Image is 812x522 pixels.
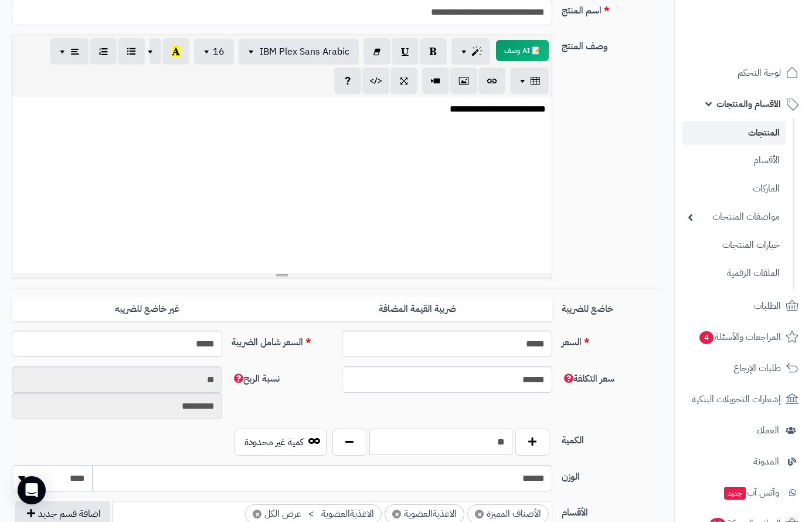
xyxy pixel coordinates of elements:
[724,487,746,500] span: جديد
[754,298,781,314] span: الطلبات
[733,360,781,376] span: طلبات الإرجاع
[557,35,667,53] label: وصف المنتج
[682,323,805,351] a: المراجعات والأسئلة4
[682,292,805,320] a: الطلبات
[682,176,786,201] a: الماركات
[475,510,484,518] span: ×
[682,59,805,87] a: لوحة التحكم
[682,447,805,476] a: المدونة
[562,372,614,386] span: سعر التكلفة
[496,40,549,61] button: 📝 AI وصف
[723,484,779,501] span: وآتس آب
[682,204,786,230] a: مواصفات المنتجات
[682,354,805,382] a: طلبات الإرجاع
[18,476,46,504] div: Open Intercom Messenger
[699,331,714,344] span: 4
[392,510,401,518] span: ×
[753,453,779,470] span: المدونة
[756,422,779,439] span: العملاء
[557,429,667,447] label: الكمية
[738,65,781,81] span: لوحة التحكم
[698,329,781,345] span: المراجعات والأسئلة
[282,297,552,321] label: ضريبة القيمة المضافة
[227,331,337,349] label: السعر شامل الضريبة
[557,331,667,349] label: السعر
[213,45,225,59] span: 16
[682,233,786,258] a: خيارات المنتجات
[253,510,261,518] span: ×
[716,96,781,112] span: الأقسام والمنتجات
[557,501,667,520] label: الأقسام
[239,39,359,65] button: IBM Plex Sans Arabic
[682,148,786,173] a: الأقسام
[682,385,805,413] a: إشعارات التحويلات البنكية
[692,391,781,408] span: إشعارات التحويلات البنكية
[682,416,805,444] a: العملاء
[194,39,234,65] button: 16
[557,297,667,316] label: خاضع للضريبة
[682,121,786,145] a: المنتجات
[682,261,786,286] a: الملفات الرقمية
[682,479,805,507] a: وآتس آبجديد
[232,372,280,386] span: نسبة الربح
[260,45,349,59] span: IBM Plex Sans Arabic
[12,297,282,321] label: غير خاضع للضريبه
[557,465,667,484] label: الوزن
